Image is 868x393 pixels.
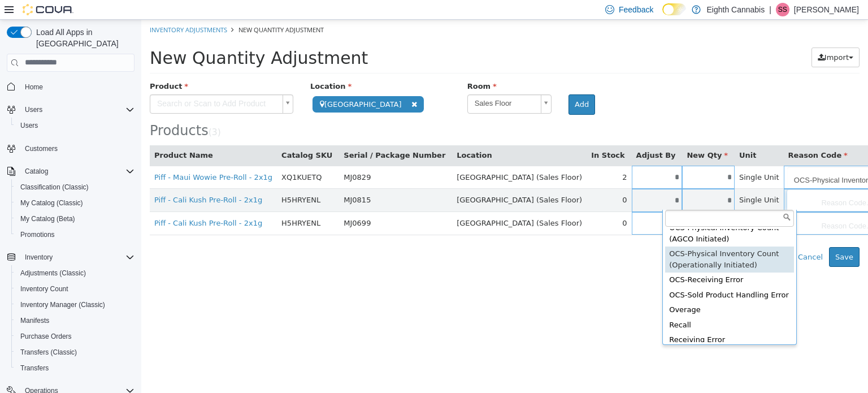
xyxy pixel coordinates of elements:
p: [PERSON_NAME] [794,3,859,16]
a: Transfers (Classic) [16,346,81,359]
img: Cova [23,4,73,15]
a: My Catalog (Beta) [16,212,80,226]
div: Receiving Error [524,313,653,328]
span: Users [25,105,42,114]
div: OCS-Receiving Error [524,253,653,268]
span: My Catalog (Beta) [16,212,134,226]
div: OCS-Sold Product Handling Error [524,268,653,283]
button: Users [20,103,47,116]
div: OCS-Physical Inventory Count (Operationally Initiated) [524,227,653,253]
button: Purchase Orders [11,329,139,344]
span: Inventory Manager (Classic) [20,300,105,309]
span: My Catalog (Classic) [16,196,134,210]
span: Manifests [16,314,134,327]
button: My Catalog (Classic) [11,195,139,211]
span: Feedback [619,4,653,15]
button: Classification (Classic) [11,179,139,195]
a: Users [16,119,42,132]
span: Home [20,80,134,94]
button: Inventory [20,251,57,264]
button: Home [2,79,139,95]
span: Load All Apps in [GEOGRAPHIC_DATA] [32,27,134,49]
span: Inventory Count [20,284,68,293]
button: Transfers (Classic) [11,344,139,360]
span: Inventory Count [16,282,134,296]
span: Transfers [20,364,49,373]
span: Purchase Orders [20,332,72,341]
button: Inventory Manager (Classic) [11,297,139,313]
div: OCS-Physical Inventory Count (AGCO Initiated) [524,201,653,227]
p: Eighth Cannabis [706,3,765,16]
button: Users [11,118,139,133]
button: Customers [2,140,139,157]
button: Users [2,102,139,118]
span: Transfers (Classic) [20,348,77,357]
button: My Catalog (Beta) [11,211,139,227]
button: Catalog [20,165,53,178]
span: Home [25,83,43,92]
span: Users [20,103,134,116]
span: Transfers (Classic) [16,346,134,359]
span: Inventory Manager (Classic) [16,298,134,312]
span: Promotions [20,230,55,239]
a: Classification (Classic) [16,180,93,194]
button: Inventory Count [11,281,139,297]
a: Manifests [16,314,54,327]
span: My Catalog (Classic) [20,198,83,208]
span: Transfers [16,361,134,375]
span: Classification (Classic) [20,183,89,192]
span: Catalog [25,167,48,176]
a: Customers [20,142,62,156]
a: Inventory Manager (Classic) [16,298,110,312]
span: Customers [20,141,134,156]
span: Users [16,119,134,132]
a: My Catalog (Classic) [16,196,88,210]
div: Recall [524,298,653,313]
span: Inventory [25,253,53,262]
span: Adjustments (Classic) [16,266,134,280]
span: Purchase Orders [16,330,134,343]
span: Adjustments (Classic) [20,269,86,278]
span: Manifests [20,316,49,325]
a: Promotions [16,228,59,241]
a: Adjustments (Classic) [16,266,90,280]
span: Catalog [20,165,134,178]
button: Promotions [11,227,139,243]
div: Shari Smiley [776,3,789,16]
span: SS [778,3,787,16]
button: Inventory [2,249,139,265]
a: Home [20,80,47,94]
input: Dark Mode [662,3,686,15]
span: My Catalog (Beta) [20,214,75,223]
p: | [769,3,771,16]
button: Transfers [11,360,139,376]
div: Overage [524,283,653,298]
button: Adjustments (Classic) [11,265,139,281]
span: Users [20,121,38,130]
span: Promotions [16,228,134,241]
a: Transfers [16,361,53,375]
a: Inventory Count [16,282,73,296]
button: Manifests [11,313,139,329]
span: Inventory [20,251,134,264]
button: Catalog [2,163,139,179]
a: Purchase Orders [16,330,76,343]
span: Classification (Classic) [16,180,134,194]
span: Customers [25,144,58,153]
